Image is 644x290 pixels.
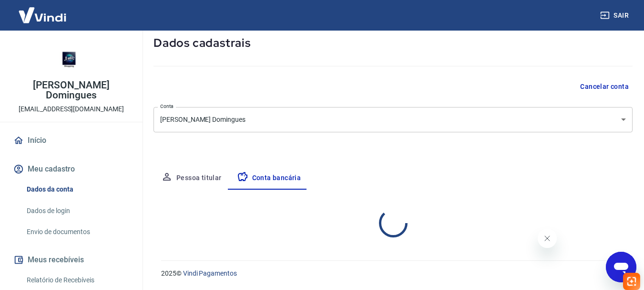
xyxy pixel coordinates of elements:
[11,0,73,30] img: Vindi
[23,180,131,199] a: Dados da conta
[153,107,633,132] div: [PERSON_NAME] Domingues
[160,103,174,110] label: Conta
[8,80,135,100] p: [PERSON_NAME] Domingues
[11,249,131,270] button: Meus recebíveis
[229,167,309,190] button: Conta bancária
[576,78,633,96] button: Cancelar conta
[183,269,237,277] a: Vindi Pagamentos
[606,252,636,282] iframe: Botão para abrir a janela de mensagens
[23,222,131,242] a: Envio de documentos
[11,159,131,180] button: Meu cadastro
[153,167,229,190] button: Pessoa titular
[11,130,131,151] a: Início
[538,229,557,248] iframe: Fechar mensagem
[161,269,621,279] p: 2025 ©
[153,35,633,51] h5: Dados cadastrais
[19,104,124,114] p: [EMAIL_ADDRESS][DOMAIN_NAME]
[598,7,633,24] button: Sair
[23,201,131,221] a: Dados de login
[52,38,91,76] img: 3391e960-2d86-4644-bbee-f77b44da652a.jpeg
[23,270,131,290] a: Relatório de Recebíveis
[6,7,80,14] span: Olá! Precisa de ajuda?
